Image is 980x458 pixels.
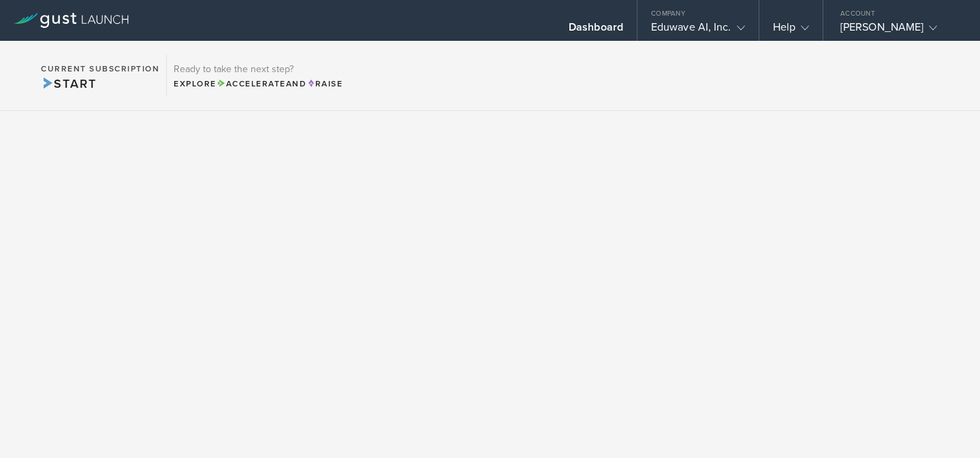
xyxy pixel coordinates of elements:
div: Explore [174,78,343,90]
span: Accelerate [217,79,286,88]
div: Ready to take the next step?ExploreAccelerateandRaise [166,54,349,97]
span: Start [41,76,96,91]
h2: Current Subscription [41,65,159,73]
div: Dashboard [569,20,623,41]
h3: Ready to take the next step? [174,65,343,74]
div: [PERSON_NAME] [840,20,956,41]
div: Eduwave AI, Inc. [651,20,745,41]
span: Raise [306,79,343,88]
span: and [217,79,307,88]
div: Help [773,20,809,41]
